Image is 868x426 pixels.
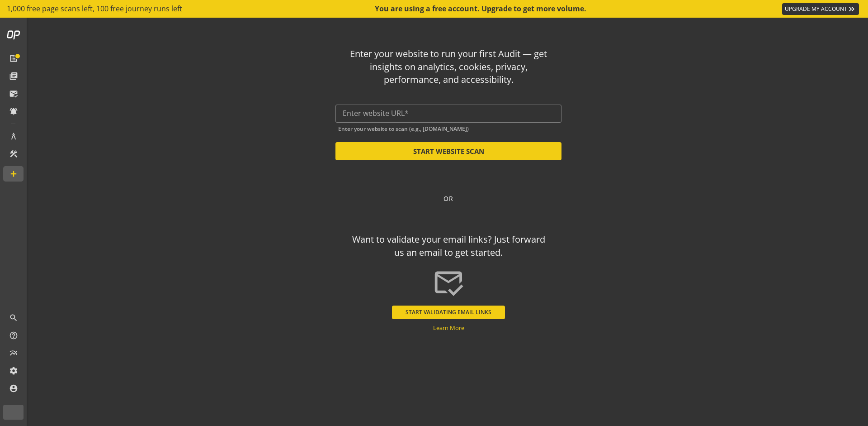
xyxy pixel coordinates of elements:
mat-icon: mark_email_read [9,89,18,98]
button: START VALIDATING EMAIL LINKS [392,306,505,319]
span: OR [443,194,453,203]
a: Learn More [433,324,464,332]
mat-icon: keyboard_double_arrow_right [847,5,856,14]
mat-icon: add [9,169,18,178]
mat-hint: Enter your website to scan (e.g., [DOMAIN_NAME]) [338,124,469,132]
mat-icon: search [9,313,18,322]
mat-icon: list_alt [9,54,18,63]
mat-icon: architecture [9,132,18,141]
mat-icon: notifications_active [9,107,18,116]
mat-icon: library_books [9,72,18,81]
input: Enter website URL* [343,109,554,118]
div: Want to validate your email links? Just forward us an email to get started. [348,233,549,259]
mat-icon: help_outline [9,331,18,340]
div: Enter your website to run your first Audit — get insights on analytics, cookies, privacy, perform... [348,48,549,86]
mat-icon: multiline_chart [9,349,18,358]
a: UPGRADE MY ACCOUNT [782,3,859,15]
mat-icon: account_circle [9,384,18,393]
mat-icon: mark_email_read [433,267,464,298]
mat-icon: settings [9,366,18,375]
mat-icon: construction [9,149,18,158]
button: START WEBSITE SCAN [335,142,561,160]
span: 1,000 free page scans left, 100 free journey runs left [7,4,182,14]
div: You are using a free account. Upgrade to get more volume. [375,4,587,14]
